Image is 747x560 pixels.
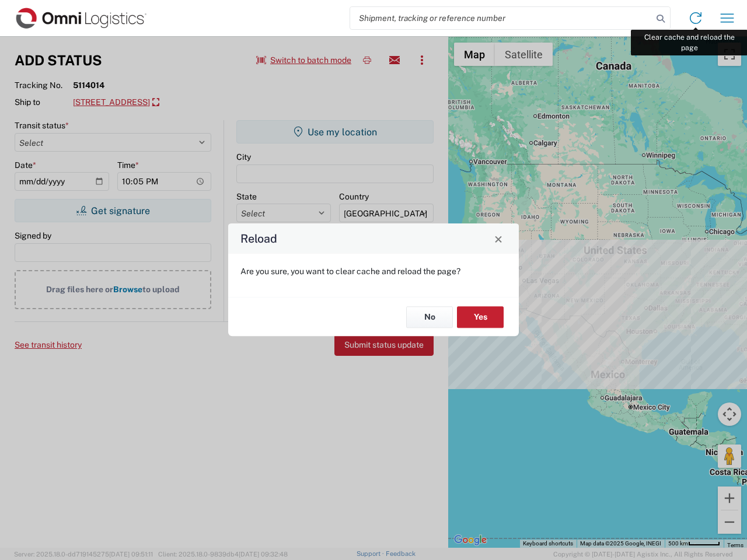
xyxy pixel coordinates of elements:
p: Are you sure, you want to clear cache and reload the page? [240,266,507,276]
input: Shipment, tracking or reference number [350,7,652,29]
h4: Reload [240,230,277,247]
button: Yes [457,306,504,328]
button: No [406,306,453,328]
button: Close [490,230,507,247]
